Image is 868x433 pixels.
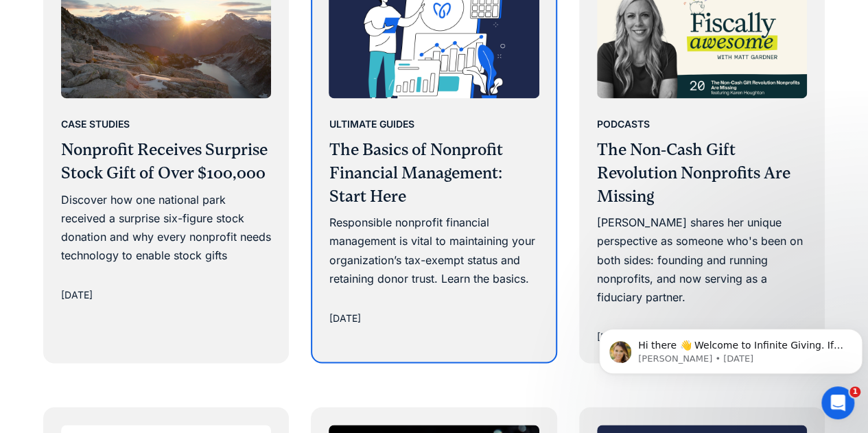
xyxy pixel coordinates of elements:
div: [DATE] [61,287,93,303]
span: 1 [849,386,860,397]
div: Case Studies [61,116,130,132]
div: [PERSON_NAME] shares her unique perspective as someone who's been on both sides: founding and run... [597,213,807,307]
div: Discover how one national park received a surprise six-figure stock donation and why every nonpro... [61,191,271,266]
iframe: Intercom notifications message [594,300,868,396]
h3: The Basics of Nonprofit Financial Management: Start Here [329,139,539,208]
div: Responsible nonprofit financial management is vital to maintaining your organization’s tax-exempt... [329,213,539,288]
div: Ultimate Guides [329,116,414,132]
div: Podcasts [597,116,650,132]
h3: The Non-Cash Gift Revolution Nonprofits Are Missing [597,139,807,208]
iframe: Intercom live chat [821,386,854,419]
h3: Nonprofit Receives Surprise Stock Gift of Over $100,000 [61,139,271,185]
div: [DATE] [329,310,360,327]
